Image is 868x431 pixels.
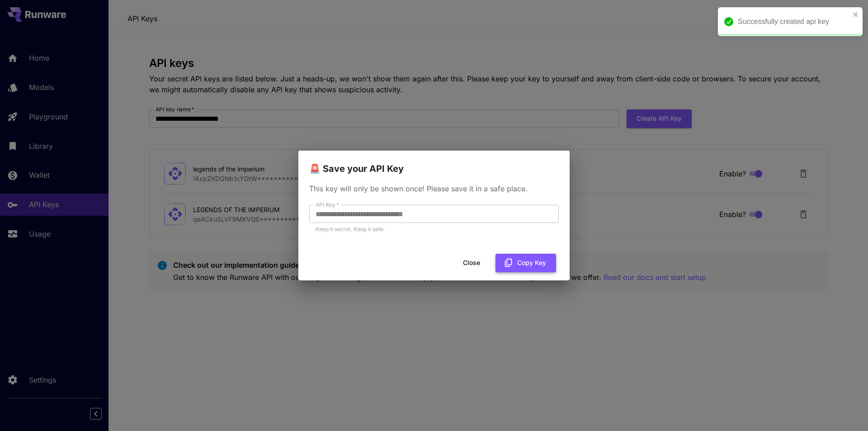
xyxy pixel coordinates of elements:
p: This key will only be shown once! Please save it in a safe place. [309,183,559,194]
button: Close [451,254,492,272]
p: Keep it secret. Keep it safe. [316,225,552,234]
label: API Key [316,201,339,208]
div: Successfully created api key [738,16,850,27]
button: close [853,11,859,18]
h2: 🚨 Save your API Key [298,151,570,176]
button: Copy Key [495,254,556,272]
